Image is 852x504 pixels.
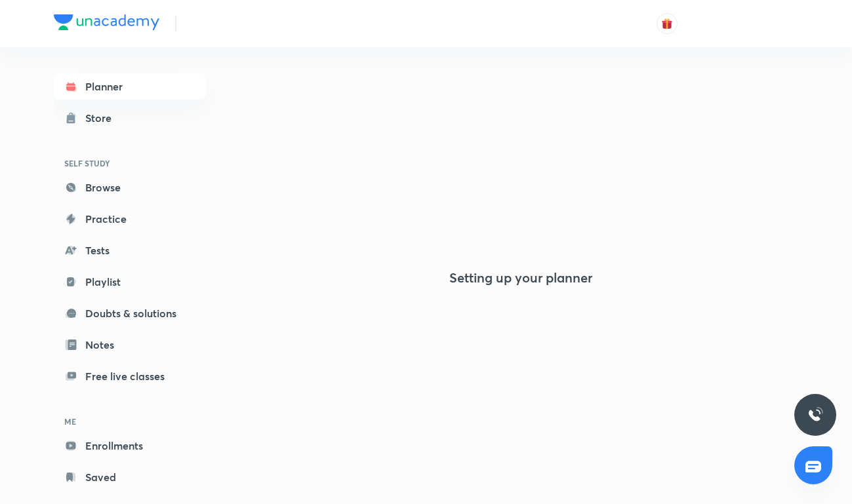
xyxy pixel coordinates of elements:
h6: SELF STUDY [54,152,206,174]
a: Playlist [54,269,206,295]
a: Doubts & solutions [54,300,206,326]
a: Free live classes [54,363,206,389]
a: Store [54,105,206,131]
a: Saved [54,464,206,490]
h6: ME [54,410,206,433]
a: Notes [54,332,206,358]
a: Tests [54,237,206,263]
a: Planner [54,73,206,100]
a: Browse [54,174,206,201]
img: Company Logo [54,14,159,30]
a: Company Logo [54,14,159,33]
img: ttu [807,407,823,423]
div: Store [85,110,119,126]
button: avatar [657,13,678,34]
a: Practice [54,206,206,232]
img: avatar [661,18,673,29]
h4: Setting up your planner [449,270,592,286]
a: Enrollments [54,433,206,459]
